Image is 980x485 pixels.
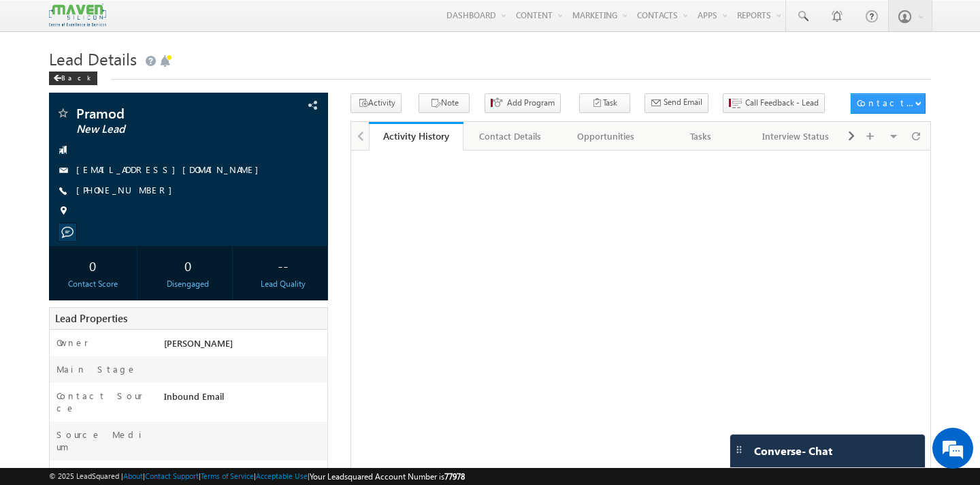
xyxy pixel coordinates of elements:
[164,337,233,349] span: [PERSON_NAME]
[145,471,199,480] a: Contact Support
[123,471,143,480] a: About
[653,122,749,151] a: Tasks
[52,253,133,278] div: 0
[419,93,470,113] button: Note
[243,278,324,290] div: Lead Quality
[52,278,133,290] div: Contact Score
[754,445,832,457] span: Converse - Chat
[369,122,464,151] a: Activity History
[49,470,465,483] span: © 2025 LeadSquared | | | | |
[759,128,832,144] div: Interview Status
[570,128,642,144] div: Opportunities
[857,97,915,109] div: Contact Actions
[148,253,229,278] div: 0
[749,122,844,151] a: Interview Status
[56,390,150,414] label: Contact Source
[579,93,630,113] button: Task
[644,93,708,113] button: Send Email
[474,128,546,144] div: Contact Details
[664,128,736,144] div: Tasks
[49,71,104,82] a: Back
[55,311,127,325] span: Lead Properties
[256,471,308,480] a: Acceptable Use
[56,363,137,375] label: Main Stage
[76,163,265,175] a: [EMAIL_ADDRESS][DOMAIN_NAME]
[664,96,702,108] span: Send Email
[49,72,97,85] div: Back
[49,48,137,69] span: Lead Details
[734,444,745,455] img: carter-drag
[851,93,926,114] button: Contact Actions
[444,471,465,482] span: 77978
[148,278,229,290] div: Disengaged
[310,471,465,482] span: Your Leadsquared Account Number is
[76,123,248,136] span: New Lead
[559,122,654,151] a: Opportunities
[485,93,561,113] button: Add Program
[350,93,402,113] button: Activity
[76,106,248,120] span: Pramod
[745,97,819,109] span: Call Feedback - Lead
[76,184,179,198] span: [PHONE_NUMBER]
[463,122,559,151] a: Contact Details
[161,390,327,409] div: Inbound Email
[379,129,454,142] div: Activity History
[56,428,150,453] label: Source Medium
[56,337,88,349] label: Owner
[243,253,324,278] div: --
[723,93,825,113] button: Call Feedback - Lead
[49,3,106,27] img: Custom Logo
[201,471,254,480] a: Terms of Service
[507,97,555,109] span: Add Program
